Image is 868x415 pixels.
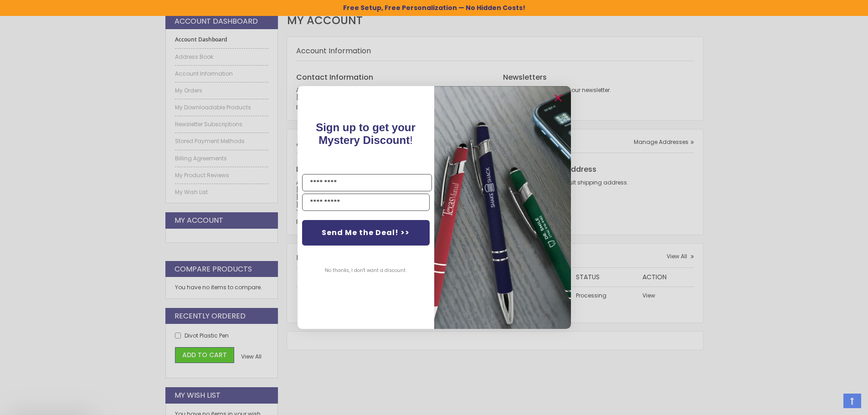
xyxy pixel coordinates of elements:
[551,91,565,105] button: Close dialog
[434,86,571,329] img: pop-up-image
[302,220,430,246] button: Send Me the Deal! >>
[316,121,416,146] span: Sign up to get your Mystery Discount
[316,121,416,146] span: !
[320,259,411,282] button: No thanks, I don't want a discount.
[793,390,868,415] iframe: Google Customer Reviews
